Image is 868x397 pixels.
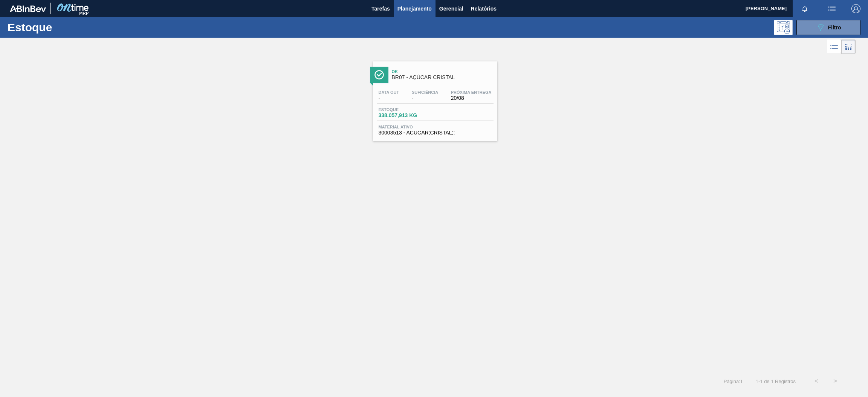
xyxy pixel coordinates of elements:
span: 338.057,913 KG [379,113,431,118]
span: Tarefas [371,4,390,13]
img: userActions [827,4,836,13]
span: Filtro [828,24,841,31]
div: Visão em Lista [827,40,841,54]
img: Ícone [374,70,384,79]
span: Data out [379,90,399,95]
span: Próxima Entrega [451,90,492,95]
span: Planejamento [397,4,432,13]
img: TNhmsLtSVTkK8tSr43FrP2fwEKptu5GPRR3wAAAABJRU5ErkJggg== [10,5,46,12]
a: ÍconeOkBR07 - AÇÚCAR CRISTALData out-Suficiência-Próxima Entrega20/08Estoque338.057,913 KGMateria... [367,56,501,141]
div: Pogramando: nenhum usuário selecionado [774,20,793,35]
span: Gerencial [439,4,463,13]
button: < [807,372,826,391]
span: BR07 - AÇÚCAR CRISTAL [392,75,494,80]
button: > [826,372,845,391]
span: Estoque [379,107,431,112]
span: Ok [392,69,494,74]
span: 1 - 1 de 1 Registros [754,379,796,384]
button: Notificações [793,3,817,14]
button: Filtro [796,20,860,35]
span: 30003513 - ACUCAR;CRISTAL;; [379,130,492,136]
span: 20/08 [451,95,492,101]
span: - [412,95,438,101]
span: Suficiência [412,90,438,95]
span: - [379,95,399,101]
img: Logout [851,4,860,13]
span: Relatórios [471,4,497,13]
span: Material ativo [379,125,492,129]
h1: Estoque [8,23,123,32]
div: Visão em Cards [841,40,856,54]
span: Página : 1 [724,379,743,384]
